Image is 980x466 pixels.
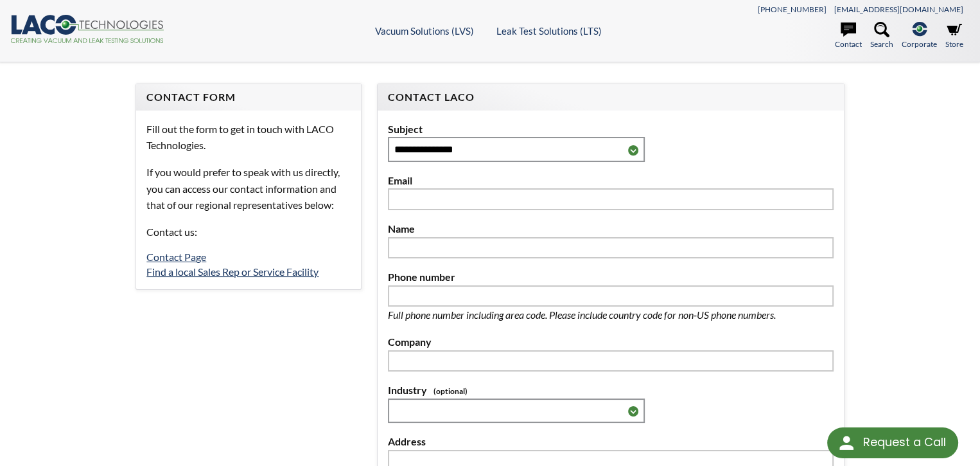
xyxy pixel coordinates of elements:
label: Email [388,172,834,189]
label: Company [388,334,834,350]
label: Address [388,433,834,450]
p: Fill out the form to get in touch with LACO Technologies. [146,121,351,154]
a: Find a local Sales Rep or Service Facility [146,265,319,278]
label: Name [388,220,834,237]
p: Full phone number including area code. Please include country code for non-US phone numbers. [388,307,818,323]
h4: Contact LACO [388,91,834,104]
span: Corporate [902,38,937,50]
div: Request a Call [862,427,945,457]
a: Contact Page [146,251,206,263]
a: Contact [835,22,862,50]
p: If you would prefer to speak with us directly, you can access our contact information and that of... [146,164,351,213]
a: [EMAIL_ADDRESS][DOMAIN_NAME] [834,4,963,14]
a: Search [870,22,893,50]
label: Subject [388,121,834,138]
label: Industry [388,382,834,399]
img: round button [836,433,857,453]
p: Contact us: [146,224,351,240]
a: Store [945,22,963,50]
div: Request a Call [827,427,958,458]
label: Phone number [388,269,834,285]
a: [PHONE_NUMBER] [758,4,827,14]
a: Vacuum Solutions (LVS) [375,25,474,37]
a: Leak Test Solutions (LTS) [496,25,602,37]
h4: Contact Form [146,91,351,104]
